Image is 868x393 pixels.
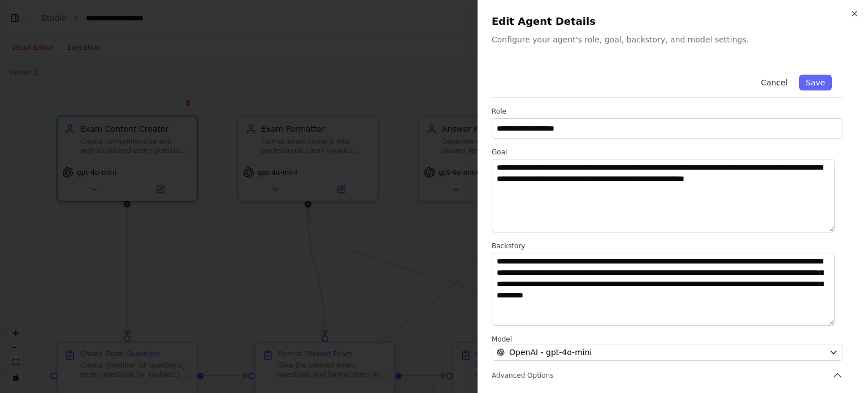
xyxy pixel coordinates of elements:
[492,371,553,380] span: Advanced Options
[492,34,854,45] p: Configure your agent's role, goal, backstory, and model settings.
[509,347,592,358] span: OpenAI - gpt-4o-mini
[492,241,843,251] label: Backstory
[492,344,843,361] button: OpenAI - gpt-4o-mini
[492,14,854,29] h2: Edit Agent Details
[492,148,843,157] label: Goal
[492,107,843,116] label: Role
[799,75,832,90] button: Save
[492,335,843,344] label: Model
[754,75,794,90] button: Cancel
[492,370,843,381] button: Advanced Options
